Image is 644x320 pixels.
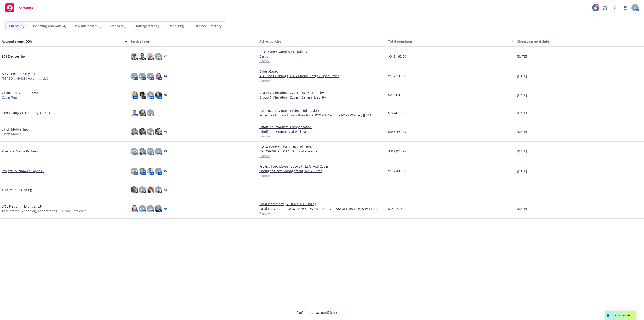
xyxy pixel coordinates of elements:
img: photo [155,73,162,80]
span: Cyber Team [2,95,20,100]
a: 2 more [259,173,385,178]
span: $319,924.26 [388,149,406,154]
span: [DATE] [517,169,527,173]
span: Nova Assist [614,314,632,317]
img: photo [147,53,154,60]
span: [DATE] [517,149,527,154]
a: Local Placement [GEOGRAPHIC_DATA] [259,202,385,206]
span: Customer Directory [191,24,222,28]
img: photo [139,53,146,60]
span: [DATE] [517,92,527,97]
img: photo [139,148,146,155]
a: Accounts [4,2,35,14]
img: photo [139,109,146,116]
a: Liftoff Inc - Workers' Compensation [259,125,385,129]
a: Project Pink - Icon Luxury Brands ([PERSON_NAME]) - CFC R&W Policy [[DATE]] [259,113,385,118]
span: MQ [148,129,153,134]
span: $348,162.00 [388,54,406,59]
span: $157,199.00 [388,74,406,78]
a: APG Lions Holdings, LLC - Marine Cargo - Open Cover [259,74,385,78]
a: 7 more [259,78,385,83]
a: 8 more [259,154,385,158]
a: Cyber/Cargo [259,69,385,74]
a: + 4 [164,75,167,77]
span: $72,461.00 [388,110,404,115]
button: Active policies [258,36,386,47]
span: $250.00 [388,92,400,97]
span: DB [148,110,153,115]
span: Accelerated Technology Laboratories, LLC dba Confience [2,209,86,213]
div: 19 [595,4,599,8]
span: [DATE] [517,74,527,78]
span: $157,498.00 [388,169,406,173]
img: photo [131,205,138,212]
span: MN [156,187,161,192]
span: JW [157,149,160,154]
a: Group 7 Migration - Cyber - General Liability [259,95,385,100]
a: 5 more [259,59,385,63]
span: [DATE] [517,110,527,115]
span: Clients (9) [9,24,24,28]
a: Pixelogic Media Partners [2,149,39,154]
a: + 4 [164,130,167,133]
a: WEL Platform Holdings, L.P. [2,204,43,209]
span: Can't find an account? [296,310,348,315]
span: [DATE] [517,206,527,211]
button: Nova Assist [605,311,636,320]
img: photo [131,109,138,116]
a: Local Placement - [GEOGRAPHIC_DATA] Property - LABSOFT TECNOLOGIA LTDA [259,206,385,211]
span: $78,477.64 [388,206,404,211]
a: Project Touchdown Topco LP - E&O with Cyber [259,164,385,169]
div: Closest renewal date [517,39,637,44]
span: PY [157,169,160,173]
a: True Manufacturing [2,187,32,192]
img: photo [155,205,162,212]
div: Drag to move [605,311,611,320]
a: [GEOGRAPHIC_DATA] GL Local Placement [259,149,385,154]
div: Total premiums [388,39,508,44]
img: photo [147,186,154,193]
span: DB [148,149,153,154]
span: LS [148,206,152,211]
a: [GEOGRAPHIC_DATA] Local Placement [259,144,385,149]
a: + 3 [164,189,167,191]
span: JK [141,187,144,192]
a: 908 Devices, Inc. [2,54,27,59]
span: DB [140,206,144,211]
a: Switch app [621,3,630,12]
a: Report a Bug [601,3,610,12]
img: photo [131,91,138,99]
button: Closest renewal date [515,36,644,47]
a: Liftoff Mobile, Inc. [2,127,29,132]
img: photo [139,128,146,135]
span: PY [132,74,136,78]
span: - [259,187,261,192]
a: Project Touchdown Topco LP [2,169,44,173]
span: [DATE] [517,54,527,59]
a: 7 more [259,211,385,216]
span: - [517,187,518,192]
span: Upcoming renewals (4) [32,24,66,28]
span: [DATE] [517,129,527,134]
span: LS [148,74,152,78]
span: New businesses (0) [73,24,102,28]
a: Icon Luxury Group – Project Pink [2,110,50,115]
img: photo [139,168,146,175]
img: photo [139,91,146,99]
span: MQ [131,149,137,154]
a: + 3 [164,150,167,153]
span: JW [148,92,152,97]
img: photo [131,128,138,135]
a: Search for it [329,310,348,315]
a: + 5 [164,170,167,172]
button: Service team [129,36,258,47]
button: Total premiums [386,36,515,47]
img: photo [131,186,138,193]
span: $863,499.00 [388,129,406,134]
a: + 5 [164,207,167,210]
span: [PERSON_NAME] Holdings, LLC [2,76,48,81]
